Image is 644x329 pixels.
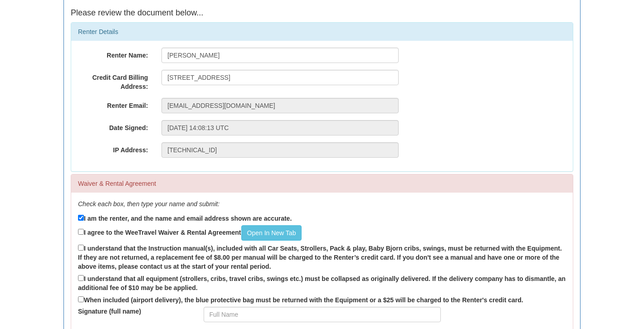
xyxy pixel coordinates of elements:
label: IP Address: [71,142,155,155]
label: Renter Email: [71,98,155,110]
label: I am the renter, and the name and email address shown are accurate. [78,213,292,223]
input: I understand that the Instruction manual(s), included with all Car Seats, Strollers, Pack & play,... [78,245,84,251]
input: I understand that all equipment (strollers, cribs, travel cribs, swings etc.) must be collapsed a... [78,275,84,281]
label: Credit Card Billing Address: [71,70,155,91]
a: Open In New Tab [241,225,302,241]
input: I am the renter, and the name and email address shown are accurate. [78,215,84,221]
input: Full Name [204,307,441,322]
label: I understand that all equipment (strollers, cribs, travel cribs, swings etc.) must be collapsed a... [78,273,566,292]
label: Renter Name: [71,48,155,60]
label: I agree to the WeeTravel Waiver & Rental Agreement [78,225,302,241]
input: I agree to the WeeTravel Waiver & Rental AgreementOpen In New Tab [78,229,84,235]
div: Renter Details [71,23,573,41]
label: Signature (full name) [71,307,197,316]
em: Check each box, then type your name and submit: [78,200,220,208]
label: I understand that the Instruction manual(s), included with all Car Seats, Strollers, Pack & play,... [78,243,566,271]
label: Date Signed: [71,120,155,132]
label: When included (airport delivery), the blue protective bag must be returned with the Equipment or ... [78,295,523,305]
div: Waiver & Rental Agreement [71,174,573,193]
input: When included (airport delivery), the blue protective bag must be returned with the Equipment or ... [78,296,84,302]
h4: Please review the document below... [71,9,573,18]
